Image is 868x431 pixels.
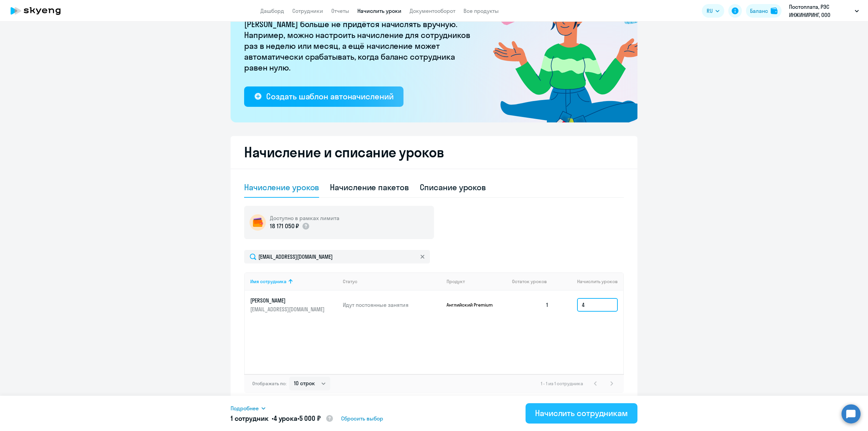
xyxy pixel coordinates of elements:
button: Постоплата, РЭС ИНЖИНИРИНГ, ООО [786,3,862,19]
button: RU [702,4,724,18]
span: Отображать по: [252,380,287,387]
div: Статус [343,278,441,285]
a: Дашборд [260,7,284,14]
div: Продукт [447,278,465,285]
div: Имя сотрудника [250,278,287,285]
span: 1 - 1 из 1 сотрудника [541,380,583,387]
span: RU [707,7,713,15]
span: 5 000 ₽ [299,414,321,423]
p: [EMAIL_ADDRESS][DOMAIN_NAME] [250,306,326,313]
h5: Доступно в рамках лимита [270,214,339,222]
div: Начислить сотрудникам [535,408,628,418]
div: Списание уроков [420,182,486,193]
p: Идут постоянные занятия [343,301,441,309]
span: 4 урока [274,414,297,423]
a: Все продукты [463,7,499,14]
div: Продукт [447,278,507,285]
div: Начисление пакетов [330,182,409,193]
img: wallet-circle.png [250,214,266,231]
p: Постоплата, РЭС ИНЖИНИРИНГ, ООО [789,3,852,19]
img: balance [771,7,777,14]
span: Сбросить выбор [341,414,383,423]
p: [PERSON_NAME] больше не придётся начислять вручную. Например, можно настроить начисление для сотр... [244,19,475,73]
a: Отчеты [331,7,349,14]
h5: 1 сотрудник • • [231,414,334,424]
button: Начислить сотрудникам [526,403,637,424]
a: [PERSON_NAME][EMAIL_ADDRESS][DOMAIN_NAME] [250,297,337,313]
input: Поиск по имени, email, продукту или статусу [244,250,430,263]
div: Создать шаблон автоначислений [266,91,393,102]
div: Начисление уроков [244,182,319,193]
div: Остаток уроков [512,278,554,285]
p: Английский Premium [447,302,497,308]
h2: Начисление и списание уроков [244,144,624,160]
td: 1 [507,291,554,319]
th: Начислить уроков [554,272,623,291]
a: Документооборот [410,7,455,14]
span: Остаток уроков [512,278,547,285]
a: Начислить уроки [357,7,401,14]
div: Статус [343,278,357,285]
div: Имя сотрудника [250,278,337,285]
p: 18 171 050 ₽ [270,222,299,231]
a: Сотрудники [292,7,323,14]
div: Баланс [750,7,768,15]
button: Балансbalance [746,4,782,18]
span: Подробнее [231,404,259,412]
p: [PERSON_NAME] [250,297,326,304]
button: Создать шаблон автоначислений [244,86,403,107]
